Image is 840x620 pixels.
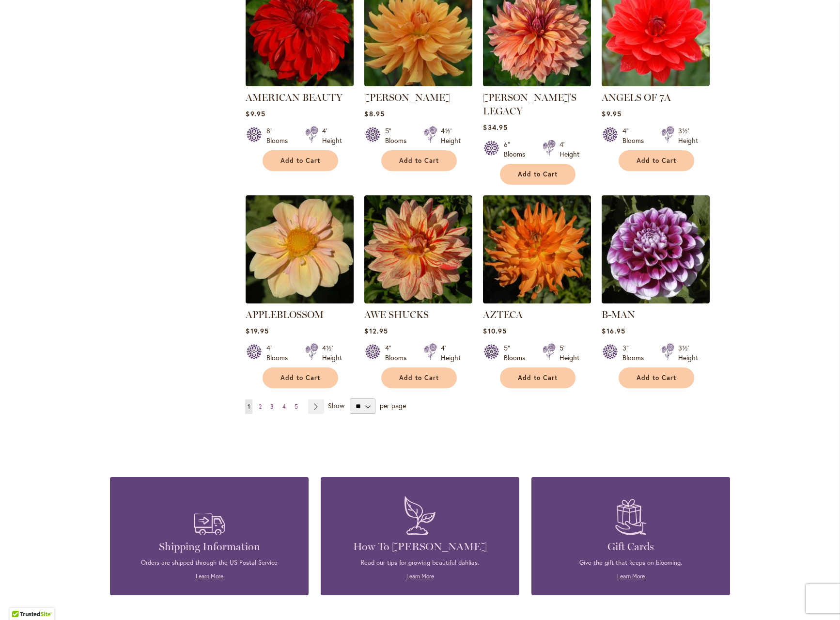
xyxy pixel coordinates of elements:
a: 2 [256,399,264,414]
div: 4½' Height [441,126,461,145]
iframe: Launch Accessibility Center [7,586,34,613]
span: $34.95 [483,123,507,132]
button: Add to Cart [500,367,576,388]
span: 5 [295,403,298,410]
img: B-MAN [602,195,710,303]
a: B-MAN [602,296,710,305]
span: $9.95 [602,109,621,118]
button: Add to Cart [381,150,457,171]
span: Add to Cart [637,374,676,382]
a: 3 [268,399,276,414]
h4: Shipping Information [124,540,294,554]
a: Learn More [196,572,223,580]
span: Add to Cart [280,374,320,382]
a: AZTECA [483,309,523,320]
img: AZTECA [483,195,591,303]
div: 3" Blooms [622,343,650,363]
span: Show [328,401,344,410]
div: 3½' Height [678,126,698,145]
button: Add to Cart [263,367,338,388]
span: per page [380,401,406,410]
a: ANDREW CHARLES [364,79,472,88]
a: Learn More [617,572,645,580]
span: Add to Cart [280,157,320,165]
span: Add to Cart [518,170,558,178]
a: APPLEBLOSSOM [246,296,354,305]
span: $8.95 [364,109,384,118]
a: Andy's Legacy [483,79,591,88]
a: B-MAN [602,309,635,320]
span: $9.95 [246,109,265,118]
a: ANGELS OF 7A [602,79,710,88]
span: Add to Cart [399,157,439,165]
div: 6" Blooms [504,140,531,159]
div: 5" Blooms [385,126,412,145]
a: AMERICAN BEAUTY [246,79,354,88]
div: 8" Blooms [266,126,294,145]
button: Add to Cart [381,367,457,388]
span: $12.95 [364,326,388,335]
span: Add to Cart [637,157,676,165]
img: APPLEBLOSSOM [246,195,354,303]
img: AWE SHUCKS [364,195,472,303]
div: 3½' Height [678,343,698,363]
span: $19.95 [246,326,268,335]
a: ANGELS OF 7A [602,92,671,103]
div: 4½' Height [322,343,342,363]
a: 4 [280,399,288,414]
a: Learn More [406,572,434,580]
span: 2 [259,403,262,410]
span: 1 [248,403,250,410]
p: Give the gift that keeps on blooming. [546,558,716,567]
p: Orders are shipped through the US Postal Service [124,558,294,567]
button: Add to Cart [263,150,338,171]
div: 4" Blooms [266,343,294,363]
span: 4 [282,403,286,410]
button: Add to Cart [500,164,576,185]
a: APPLEBLOSSOM [246,309,324,320]
h4: How To [PERSON_NAME] [335,540,505,554]
p: Read our tips for growing beautiful dahlias. [335,558,505,567]
a: [PERSON_NAME] [364,92,451,103]
span: 3 [270,403,274,410]
a: 5 [292,399,300,414]
div: 5" Blooms [504,343,531,363]
a: AMERICAN BEAUTY [246,92,342,103]
div: 4' Height [560,140,579,159]
span: Add to Cart [518,374,558,382]
button: Add to Cart [619,367,694,388]
a: AWE SHUCKS [364,309,429,320]
span: $16.95 [602,326,625,335]
a: [PERSON_NAME]'S LEGACY [483,92,576,117]
a: AZTECA [483,296,591,305]
div: 4" Blooms [385,343,412,363]
span: Add to Cart [399,374,439,382]
button: Add to Cart [619,150,694,171]
div: 4' Height [441,343,461,363]
div: 4" Blooms [622,126,650,145]
div: 4' Height [322,126,342,145]
h4: Gift Cards [546,540,716,554]
a: AWE SHUCKS [364,296,472,305]
span: $10.95 [483,326,506,335]
div: 5' Height [560,343,579,363]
